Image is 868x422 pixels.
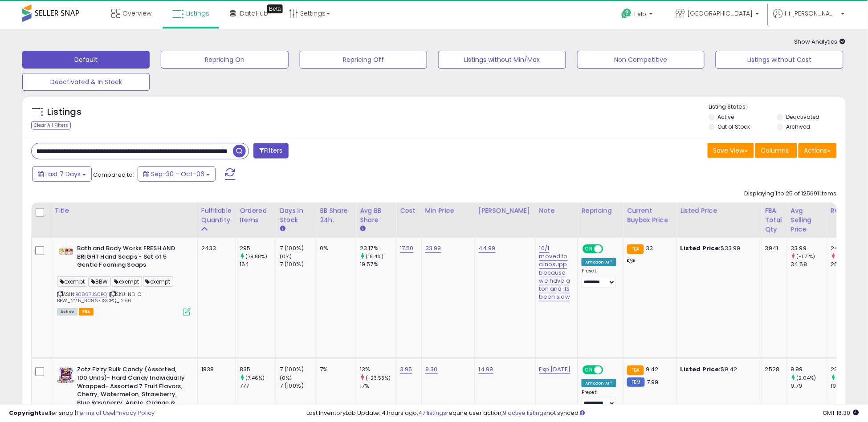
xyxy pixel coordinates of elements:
button: Repricing Off [300,51,427,69]
div: 2433 [201,244,229,252]
div: Min Price [425,206,471,215]
div: 23.76% [831,365,867,373]
span: ON [583,245,595,253]
a: 10/1 moved to ainosupp because we have a ton and its been slow [539,244,570,301]
div: 9.79 [791,382,827,390]
button: Listings without Min/Max [438,51,566,69]
span: 7.99 [647,378,659,386]
button: Last 7 Days [32,166,92,182]
span: Compared to: [93,170,134,179]
div: 23.17% [360,244,396,252]
div: seller snap | | [9,409,155,418]
small: (7.46%) [245,374,265,381]
small: Avg BB Share. [360,225,365,233]
button: Non Competitive [577,51,705,69]
div: Tooltip anchor [267,4,283,13]
p: Listing States: [709,103,846,111]
i: Get Help [621,8,632,19]
small: FBM [627,377,644,387]
a: 3.95 [400,365,412,374]
div: ASIN: [57,244,191,315]
button: Default [22,51,150,69]
div: FBA Total Qty [765,206,783,234]
a: Privacy Policy [115,409,155,417]
img: 41c2tn-UQJL._SL40_.jpg [57,244,75,256]
div: Amazon AI * [582,379,616,387]
div: 9.99 [791,365,827,373]
span: Columns [761,146,789,155]
label: Archived [786,123,811,130]
span: Overview [122,9,151,18]
span: BBW [88,276,111,287]
div: ROI [831,206,864,215]
a: Terms of Use [76,409,114,417]
small: (-10.35%) [837,253,861,260]
span: All listings currently available for purchase on Amazon [57,308,77,316]
a: 33.99 [425,244,441,253]
div: 19.85% [831,382,867,390]
span: | SKU: ND-O-BBW_22.5_B0867JSCPQ_12961 [57,291,144,304]
div: 7 (100%) [280,244,316,252]
b: Listed Price: [681,365,721,373]
div: 7 (100%) [280,365,316,373]
div: 295 [240,244,276,252]
div: 33.99 [791,244,827,252]
div: Avg BB Share [360,206,392,225]
div: 7% [320,365,349,373]
small: (19.7%) [837,374,854,381]
div: $9.42 [681,365,754,373]
label: Deactivated [786,113,820,121]
button: Deactivated & In Stock [22,73,150,91]
div: 34.58 [791,260,827,268]
small: FBA [627,365,644,375]
a: Hi [PERSON_NAME] [774,9,845,29]
button: Columns [755,143,797,158]
div: Listed Price [681,206,758,215]
button: Listings without Cost [716,51,843,69]
span: exempt [112,276,142,287]
small: FBA [627,244,644,254]
span: 9.42 [646,365,659,373]
div: 3941 [765,244,780,252]
a: 9.30 [425,365,438,374]
div: $33.99 [681,244,754,252]
div: Last InventoryLab Update: 4 hours ago, require user action, not synced. [306,409,859,418]
div: Title [55,206,194,215]
small: (-23.53%) [366,374,391,381]
span: exempt [143,276,173,287]
span: [GEOGRAPHIC_DATA] [688,9,753,18]
div: 24.17% [831,244,867,252]
div: 164 [240,260,276,268]
div: 1838 [201,365,229,373]
span: 33 [646,244,653,252]
span: FBA [79,308,94,316]
small: (-1.71%) [797,253,815,260]
a: 17.50 [400,244,414,253]
div: Days In Stock [280,206,312,225]
label: Out of Stock [718,123,750,130]
strong: Copyright [9,409,41,417]
button: Save View [708,143,754,158]
small: (2.04%) [797,374,816,381]
span: Hi [PERSON_NAME] [785,9,839,18]
div: 13% [360,365,396,373]
small: Days In Stock. [280,225,285,233]
div: 7 (100%) [280,382,316,390]
div: 777 [240,382,276,390]
div: Amazon AI * [582,258,616,266]
div: Displaying 1 to 25 of 125691 items [745,190,837,198]
div: BB Share 24h. [320,206,352,225]
img: 51XbsmbhiVL._SL40_.jpg [57,365,75,383]
a: 9 active listings [503,409,546,417]
span: exempt [57,276,87,287]
span: Listings [186,9,209,18]
label: Active [718,113,734,121]
div: Ordered Items [240,206,272,225]
div: [PERSON_NAME] [479,206,532,215]
button: Repricing On [161,51,288,69]
span: Show Analytics [795,37,846,46]
a: Help [615,1,662,29]
button: Actions [799,143,837,158]
span: Help [635,10,647,18]
small: (18.4%) [366,253,383,260]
